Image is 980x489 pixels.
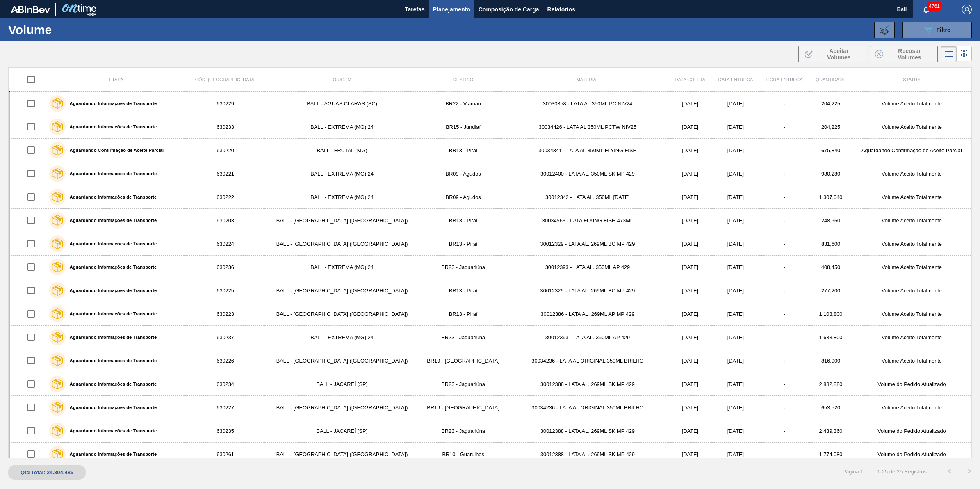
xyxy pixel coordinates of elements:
td: [DATE] [668,92,711,115]
td: 630226 [187,349,264,372]
span: Tarefas [405,5,425,14]
td: 630229 [187,92,264,115]
td: 2.882,880 [809,372,852,396]
td: 1.108,800 [809,302,852,326]
td: Volume Aceito Totalmente [852,396,972,419]
td: Volume do Pedido Atualizado [852,443,972,466]
td: BALL - EXTREMA (MG) 24 [264,326,420,349]
td: Volume Aceito Totalmente [852,279,972,302]
button: Filtro [902,22,972,38]
td: 30012400 - LATA AL. 350ML SK MP 429 [507,162,669,185]
a: Aguardando Informações de Transporte630234BALL - JACAREÍ (SP)BR23 - Jaguariúna30012388 - LATA AL.... [9,372,972,396]
td: Volume do Pedido Atualizado [852,372,972,396]
td: [DATE] [711,443,759,466]
span: Data coleta [675,77,706,82]
td: 980,280 [809,162,852,185]
div: Qtd Total: 24.804,485 [14,469,80,475]
td: [DATE] [711,92,759,115]
td: [DATE] [668,232,711,256]
td: Volume Aceito Totalmente [852,232,972,256]
td: 630221 [187,162,264,185]
label: Aguardando Informações de Transporte [66,101,157,106]
a: Aguardando Informações de Transporte630237BALL - EXTREMA (MG) 24BR23 - Jaguariúna30012393 - LATA ... [9,326,972,349]
td: BALL - EXTREMA (MG) 24 [264,256,420,279]
td: [DATE] [711,256,759,279]
td: [DATE] [711,372,759,396]
td: - [759,302,809,326]
td: 630235 [187,419,264,443]
td: BALL - [GEOGRAPHIC_DATA] ([GEOGRAPHIC_DATA]) [264,396,420,419]
td: - [759,372,809,396]
td: Volume Aceito Totalmente [852,162,972,185]
button: Recusar Volumes [870,46,938,62]
span: Status [903,77,920,82]
td: BR23 - Jaguariúna [420,326,507,349]
td: 630223 [187,302,264,326]
a: Aguardando Confirmação de Aceite Parcial630220BALL - FRUTAL (MG)BR13 - Piraí30034341 - LATA AL 35... [9,139,972,162]
td: [DATE] [668,349,711,372]
td: 630224 [187,232,264,256]
td: BR13 - Piraí [420,139,507,162]
td: Volume Aceito Totalmente [852,256,972,279]
td: [DATE] [668,326,711,349]
button: > [959,461,980,482]
span: Material [576,77,599,82]
a: Aguardando Informações de Transporte630229BALL - ÁGUAS CLARAS (SC)BR22 - Viamão30030358 - LATA AL... [9,92,972,115]
td: BR13 - Piraí [420,232,507,256]
td: - [759,115,809,139]
td: [DATE] [711,209,759,232]
td: [DATE] [668,209,711,232]
td: BR13 - Piraí [420,302,507,326]
td: BR09 - Agudos [420,162,507,185]
td: 831,600 [809,232,852,256]
td: 653,520 [809,396,852,419]
label: Aguardando Informações de Transporte [66,288,157,293]
td: [DATE] [668,139,711,162]
td: BALL - FRUTAL (MG) [264,139,420,162]
label: Aguardando Informações de Transporte [66,124,157,129]
td: 630220 [187,139,264,162]
td: 30034236 - LATA AL ORIGINAL 350ML BRILHO [507,396,669,419]
button: Notificações [913,4,939,15]
td: 30012393 - LATA AL. 350ML AP 429 [507,326,669,349]
td: [DATE] [711,115,759,139]
span: Etapa [109,77,123,82]
span: Relatórios [547,5,575,14]
td: [DATE] [711,326,759,349]
td: BALL - [GEOGRAPHIC_DATA] ([GEOGRAPHIC_DATA]) [264,443,420,466]
span: Destino [453,77,474,82]
h1: Volume [8,25,135,34]
td: 30012342 - LATA AL. 350ML [DATE] [507,185,669,209]
td: 204,225 [809,92,852,115]
label: Aguardando Informações de Transporte [66,382,157,386]
td: BR23 - Jaguariúna [420,256,507,279]
a: Aguardando Informações de Transporte630233BALL - EXTREMA (MG) 24BR15 - Jundiaí30034426 - LATA AL ... [9,115,972,139]
td: BALL - [GEOGRAPHIC_DATA] ([GEOGRAPHIC_DATA]) [264,349,420,372]
td: 630233 [187,115,264,139]
label: Aguardando Informações de Transporte [66,452,157,457]
td: [DATE] [668,279,711,302]
td: [DATE] [668,162,711,185]
td: BALL - JACAREÍ (SP) [264,372,420,396]
td: [DATE] [668,256,711,279]
td: 30012388 - LATA AL. 269ML SK MP 429 [507,443,669,466]
td: 630203 [187,209,264,232]
td: Volume Aceito Totalmente [852,349,972,372]
label: Aguardando Informações de Transporte [66,405,157,410]
td: BALL - EXTREMA (MG) 24 [264,162,420,185]
td: 630234 [187,372,264,396]
span: Quantidade [816,77,846,82]
div: Visão em Lista [941,46,957,62]
td: 1.774,080 [809,443,852,466]
td: [DATE] [711,302,759,326]
td: - [759,232,809,256]
td: BR10 - Guarulhos [420,443,507,466]
td: 204,225 [809,115,852,139]
td: BR09 - Agudos [420,185,507,209]
td: - [759,419,809,443]
td: Volume Aceito Totalmente [852,92,972,115]
td: 630261 [187,443,264,466]
td: BALL - [GEOGRAPHIC_DATA] ([GEOGRAPHIC_DATA]) [264,209,420,232]
span: Hora Entrega [766,77,803,82]
td: - [759,185,809,209]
